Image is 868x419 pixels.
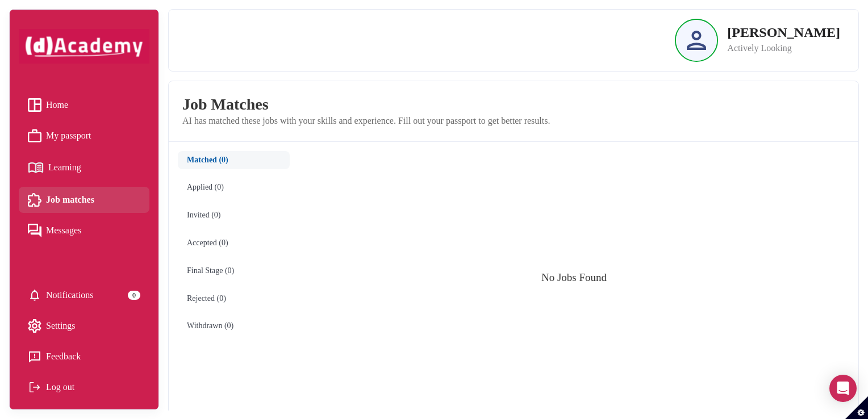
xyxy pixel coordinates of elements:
a: Messages iconMessages [28,222,140,239]
span: My passport [46,127,91,144]
span: Job matches [46,191,94,208]
div: Open Intercom Messenger [829,375,857,402]
a: Learning iconLearning [28,158,140,178]
div: 0 [128,291,140,300]
img: Log out [28,380,41,394]
span: Settings [46,317,76,334]
img: Job matches icon [28,193,41,207]
a: Job matches iconJob matches [28,191,140,208]
button: Invited (0) [178,206,290,225]
img: Learning icon [28,158,44,178]
a: Home iconHome [28,97,140,114]
div: Log out [28,379,140,396]
a: My passport iconMy passport [28,127,140,144]
img: feedback [28,350,41,363]
h5: No Jobs Found [541,271,607,284]
p: AI has matched these jobs with your skills and experience. Fill out your passport to get better r... [182,114,845,128]
span: Learning [48,159,81,176]
img: My passport icon [28,129,41,143]
p: [PERSON_NAME] [727,26,840,39]
img: Messages icon [28,224,41,237]
img: Profile [687,31,706,50]
button: Rejected (0) [178,290,290,308]
img: dAcademy [19,29,149,64]
h3: Job Matches [182,95,845,114]
img: setting [28,288,41,302]
p: Actively Looking [727,41,840,55]
span: Home [46,97,68,114]
span: Messages [46,222,81,239]
button: Matched (0) [178,151,290,170]
a: Feedback [28,348,140,365]
button: Applied (0) [178,178,290,197]
span: Notifications [46,287,94,304]
img: setting [28,319,41,333]
button: Set cookie preferences [845,396,868,419]
img: Home icon [28,98,41,112]
button: Accepted (0) [178,234,290,253]
button: Final Stage (0) [178,262,290,280]
button: Withdrawn (0) [178,317,290,336]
